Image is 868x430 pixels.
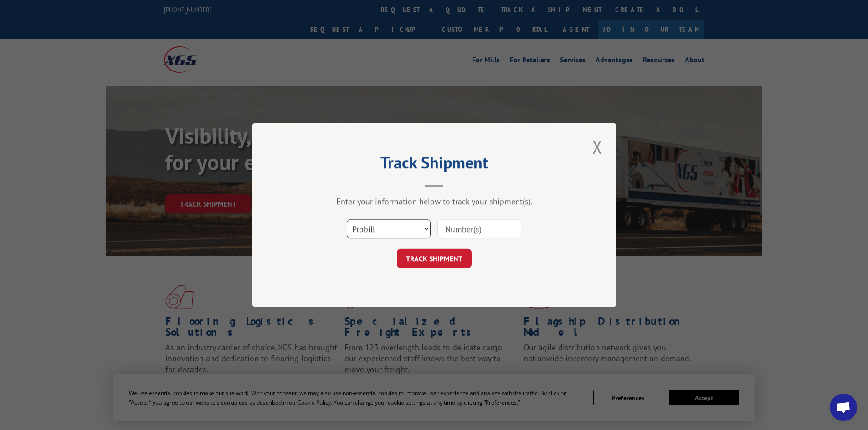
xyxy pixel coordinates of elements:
[437,219,521,238] input: Number(s)
[397,249,472,268] button: TRACK SHIPMENT
[590,134,605,159] button: Close modal
[298,196,571,207] div: Enter your information below to track your shipment(s).
[298,156,571,173] h2: Track Shipment
[830,394,857,421] a: Open chat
